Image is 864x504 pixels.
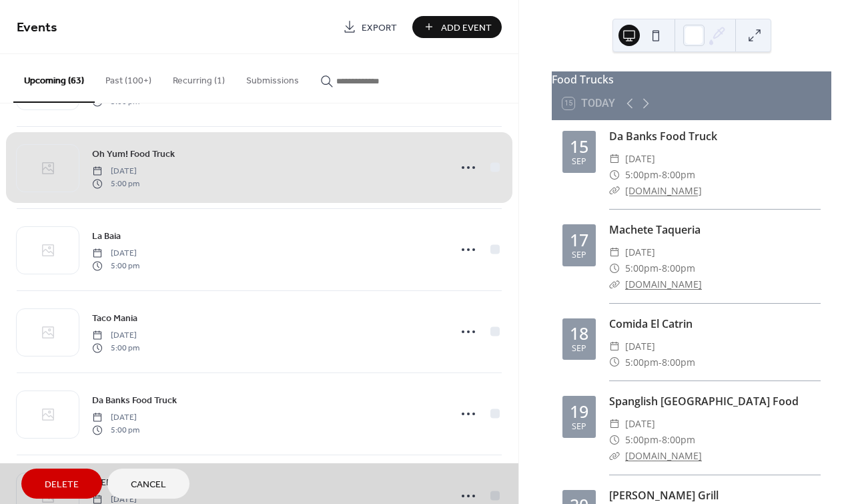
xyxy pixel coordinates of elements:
[625,449,702,462] a: [DOMAIN_NAME]
[625,338,655,354] span: [DATE]
[625,167,659,183] span: 5:00pm
[625,416,655,432] span: [DATE]
[609,316,821,332] div: Comida El Catrin
[609,394,799,409] a: Spanglish [GEOGRAPHIC_DATA] Food
[662,260,695,276] span: 8:00pm
[609,222,701,237] a: Machete Taqueria
[609,183,620,199] div: ​
[659,432,662,448] span: -
[609,260,620,276] div: ​
[236,54,310,101] button: Submissions
[45,478,79,492] span: Delete
[625,244,655,260] span: [DATE]
[625,184,702,197] a: [DOMAIN_NAME]
[609,338,620,354] div: ​
[13,54,95,103] button: Upcoming (63)
[659,167,662,183] span: -
[609,244,620,260] div: ​
[659,354,662,370] span: -
[570,232,588,248] div: 17
[662,167,695,183] span: 8:00pm
[609,151,620,167] div: ​
[95,54,162,101] button: Past (100+)
[609,167,620,183] div: ​
[625,432,659,448] span: 5:00pm
[162,54,236,101] button: Recurring (1)
[17,15,57,41] span: Events
[570,403,588,420] div: 19
[572,251,586,260] div: Sep
[625,354,659,370] span: 5:00pm
[412,16,502,38] button: Add Event
[609,416,620,432] div: ​
[441,21,492,35] span: Add Event
[609,129,717,144] a: Da Banks Food Truck
[333,16,407,38] a: Export
[362,21,397,35] span: Export
[107,469,189,499] button: Cancel
[659,260,662,276] span: -
[572,158,586,166] div: Sep
[625,260,659,276] span: 5:00pm
[609,448,620,464] div: ​
[570,325,588,342] div: 18
[625,278,702,290] a: [DOMAIN_NAME]
[552,71,831,87] div: Food Trucks
[609,276,620,292] div: ​
[662,432,695,448] span: 8:00pm
[572,344,586,353] div: Sep
[131,478,166,492] span: Cancel
[572,423,586,431] div: Sep
[570,138,588,155] div: 15
[609,432,620,448] div: ​
[609,354,620,370] div: ​
[625,151,655,167] span: [DATE]
[21,469,102,499] button: Delete
[662,354,695,370] span: 8:00pm
[609,488,719,503] a: [PERSON_NAME] Grill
